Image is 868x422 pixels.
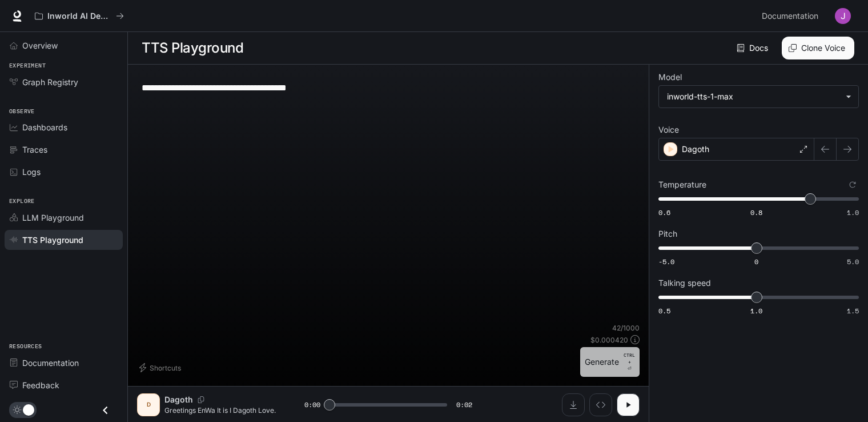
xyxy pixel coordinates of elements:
[22,76,78,88] span: Graph Registry
[47,11,111,21] p: Inworld AI Demos
[847,208,859,217] span: 1.0
[682,144,709,155] p: Dagoth
[22,39,58,51] span: Overview
[750,208,762,217] span: 0.8
[835,8,851,24] img: User avatar
[658,73,682,81] p: Model
[562,393,585,416] button: Download audio
[304,399,320,411] span: 0:00
[590,335,628,345] p: $ 0.000420
[193,396,209,403] button: Copy Voice ID
[93,399,118,422] button: Close drawer
[831,5,854,27] button: User avatar
[846,178,859,191] button: Reset to default
[5,162,123,182] a: Logs
[456,399,472,411] span: 0:02
[658,257,674,266] span: -5.0
[658,279,711,287] p: Talking speed
[5,375,123,395] a: Feedback
[847,306,859,316] span: 1.5
[22,121,67,133] span: Dashboards
[5,208,123,228] a: LLM Playground
[164,405,277,415] p: Greetings EnWa It is I Dagoth Love.
[580,347,640,377] button: GenerateCTRL +⏎
[30,5,129,27] button: All workspaces
[659,86,858,108] div: inworld-tts-1-max
[22,379,59,391] span: Feedback
[5,140,123,160] a: Traces
[734,37,773,59] a: Docs
[22,357,79,369] span: Documentation
[142,37,243,59] h1: TTS Playground
[23,403,34,416] span: Dark mode toggle
[22,234,83,246] span: TTS Playground
[137,359,186,377] button: Shortcuts
[762,9,818,23] span: Documentation
[658,208,670,217] span: 0.6
[22,212,84,224] span: LLM Playground
[139,396,158,414] div: D
[5,230,123,250] a: TTS Playground
[847,257,859,266] span: 5.0
[757,5,827,27] a: Documentation
[754,257,758,266] span: 0
[5,353,123,373] a: Documentation
[658,126,679,134] p: Voice
[164,394,193,405] p: Dagoth
[5,35,123,55] a: Overview
[612,323,640,333] p: 42 / 1000
[624,352,635,372] p: ⏎
[22,166,41,178] span: Logs
[5,117,123,137] a: Dashboards
[624,352,635,365] p: CTRL +
[667,91,840,102] div: inworld-tts-1-max
[5,72,123,92] a: Graph Registry
[782,37,854,59] button: Clone Voice
[658,230,677,238] p: Pitch
[658,306,670,316] span: 0.5
[22,144,47,156] span: Traces
[658,181,706,189] p: Temperature
[750,306,762,316] span: 1.0
[589,393,612,416] button: Inspect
